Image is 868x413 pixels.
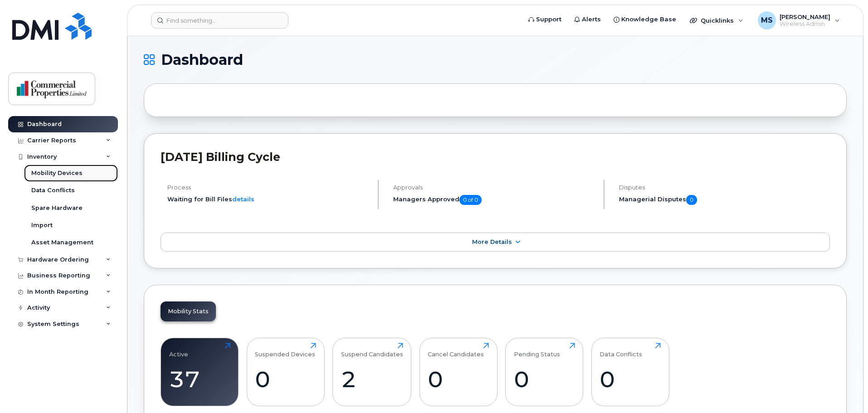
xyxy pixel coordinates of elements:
a: details [232,195,254,203]
a: Suspended Devices0 [255,343,316,401]
a: Active37 [169,343,230,401]
div: 37 [169,366,230,393]
div: 0 [600,366,661,393]
div: 0 [255,366,316,393]
a: Data Conflicts0 [600,343,661,401]
a: Pending Status0 [514,343,575,401]
div: Pending Status [514,343,560,358]
a: Suspend Candidates2 [341,343,403,401]
h4: Approvals [393,184,596,191]
div: Cancel Candidates [428,343,484,358]
span: Dashboard [161,53,243,67]
span: 0 of 0 [459,195,482,205]
h4: Disputes [619,184,830,191]
span: More Details [472,238,512,245]
h5: Managers Approved [393,195,596,205]
a: Cancel Candidates0 [428,343,489,401]
li: Waiting for Bill Files [167,195,370,204]
span: 0 [686,195,697,205]
div: Active [169,343,188,358]
div: Suspended Devices [255,343,315,358]
h2: [DATE] Billing Cycle [161,150,830,164]
h4: Process [167,184,370,191]
div: 0 [514,366,575,393]
div: 0 [428,366,489,393]
h5: Managerial Disputes [619,195,830,205]
div: Suspend Candidates [341,343,403,358]
div: 2 [341,366,403,393]
div: Data Conflicts [600,343,642,358]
